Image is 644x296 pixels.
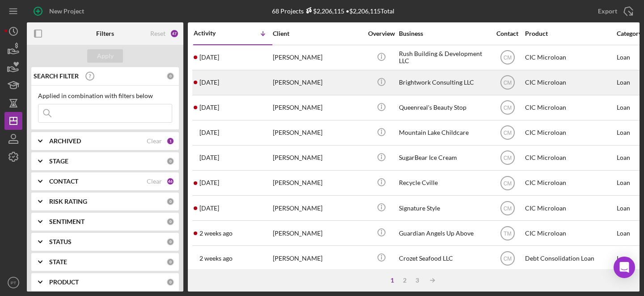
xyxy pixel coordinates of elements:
[399,96,488,120] div: Queenreal's Beauty Stop
[399,121,488,145] div: Mountain Lake Childcare
[273,121,362,145] div: [PERSON_NAME]
[49,178,78,185] b: CONTACT
[525,30,614,37] div: Product
[49,198,87,205] b: RISK RATING
[150,30,165,37] div: Reset
[49,158,68,165] b: STAGE
[525,171,614,195] div: CIC Microloan
[194,30,233,37] div: Activity
[199,179,219,186] time: 2025-09-09 13:20
[503,255,512,262] text: CM
[49,218,85,225] b: SENTIMENT
[170,29,179,38] div: 47
[589,2,640,20] button: Export
[399,30,488,37] div: Business
[273,96,362,120] div: [PERSON_NAME]
[273,196,362,220] div: [PERSON_NAME]
[199,79,219,86] time: 2025-09-15 21:13
[399,196,488,220] div: Signature Style
[87,49,123,63] button: Apply
[411,277,424,284] div: 3
[399,221,488,245] div: Guardian Angels Up Above
[166,278,174,286] div: 0
[525,96,614,120] div: CIC Microloan
[147,178,162,185] div: Clear
[273,246,362,270] div: [PERSON_NAME]
[49,238,72,245] b: STATUS
[598,2,617,20] div: Export
[273,30,362,37] div: Client
[503,80,512,86] text: CM
[166,72,174,80] div: 0
[199,154,219,161] time: 2025-09-09 15:04
[386,277,398,284] div: 1
[49,2,84,20] div: New Project
[272,7,394,15] div: 68 Projects • $2,206,115 Total
[525,196,614,220] div: CIC Microloan
[304,7,344,15] div: $2,206,115
[38,92,172,99] div: Applied in combination with filters below
[525,221,614,245] div: CIC Microloan
[199,205,219,212] time: 2025-09-09 02:14
[503,205,512,211] text: CM
[614,257,635,278] div: Open Intercom Messenger
[273,146,362,170] div: [PERSON_NAME]
[199,54,219,61] time: 2025-09-16 12:28
[199,255,233,262] time: 2025-09-05 17:52
[34,73,79,80] b: SEARCH FILTER
[503,180,512,186] text: CM
[166,197,174,206] div: 0
[147,137,162,145] div: Clear
[525,146,614,170] div: CIC Microloan
[503,155,512,161] text: CM
[503,55,512,61] text: CM
[96,30,114,37] b: Filters
[525,121,614,145] div: CIC Microloan
[49,137,81,145] b: ARCHIVED
[399,71,488,94] div: Brightwork Consulting LLC
[27,2,93,20] button: New Project
[399,246,488,270] div: Crozet Seafood LLC
[503,130,512,136] text: CM
[166,177,174,185] div: 46
[503,105,512,111] text: CM
[273,221,362,245] div: [PERSON_NAME]
[525,46,614,69] div: CIC Microloan
[273,171,362,195] div: [PERSON_NAME]
[491,30,524,37] div: Contact
[49,279,79,286] b: PRODUCT
[399,46,488,69] div: Rush Building & Development LLC
[199,104,219,111] time: 2025-09-15 20:18
[166,258,174,266] div: 0
[166,238,174,246] div: 0
[525,246,614,270] div: Debt Consolidation Loan
[4,274,22,292] button: PT
[273,71,362,94] div: [PERSON_NAME]
[166,218,174,226] div: 0
[199,230,233,237] time: 2025-09-05 18:11
[97,49,114,63] div: Apply
[399,171,488,195] div: Recycle Cville
[525,71,614,94] div: CIC Microloan
[273,46,362,69] div: [PERSON_NAME]
[399,146,488,170] div: SugarBear Ice Cream
[49,258,67,266] b: STATE
[398,277,411,284] div: 2
[199,129,219,136] time: 2025-09-09 15:22
[504,230,511,236] text: TM
[364,30,398,37] div: Overview
[166,157,174,165] div: 0
[11,280,16,285] text: PT
[166,137,174,145] div: 1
